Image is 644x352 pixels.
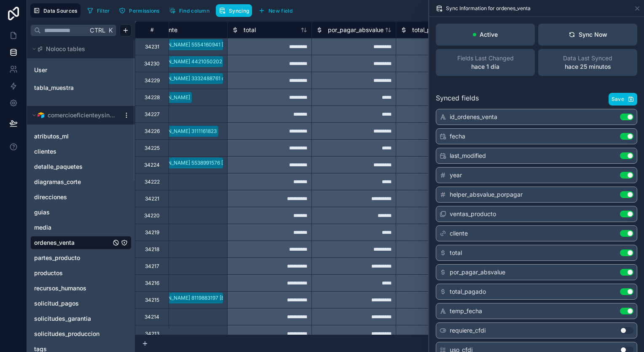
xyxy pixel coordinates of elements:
[229,8,249,14] span: Syncing
[145,128,160,135] div: 34226
[145,179,160,185] div: 34222
[144,212,160,219] div: 34220
[145,330,159,337] div: 34213
[179,8,209,14] span: Find column
[34,84,102,92] a: tabla_muestra
[34,84,74,92] span: tabla_muestra
[145,280,159,287] div: 34216
[30,251,131,265] div: partes_producto
[34,66,47,74] span: User
[450,307,482,315] span: temp_fecha
[412,26,448,34] span: total_pagado
[34,254,111,262] a: partes_producto
[244,26,256,34] span: total
[34,193,67,201] span: direcciones
[145,94,160,101] div: 34228
[144,60,160,67] div: 34230
[30,175,131,189] div: diagramas_corte
[149,94,190,101] div: [PERSON_NAME]
[34,238,75,247] span: ordenes_venta
[446,5,531,12] span: Sync Information for ordenes_venta
[145,229,159,236] div: 34219
[450,287,486,296] span: total_pagado
[34,208,50,217] span: guias
[34,208,111,217] a: guias
[145,43,159,50] div: 34231
[216,4,255,17] a: Syncing
[30,312,131,325] div: solicitudes_garantia
[216,4,252,17] button: Syncing
[38,112,44,119] img: Airtable Logo
[34,162,111,171] a: detalle_paquetes
[34,66,102,74] a: User
[450,171,462,179] span: year
[30,206,131,219] div: guias
[450,326,486,335] span: requiere_cfdi
[107,27,113,33] span: K
[34,178,111,186] a: diagramas_corte
[46,45,85,53] span: Noloco tables
[450,229,468,238] span: cliente
[569,30,607,39] div: Sync Now
[34,238,111,247] a: ordenes_venta
[34,299,111,308] a: solicitud_pagos
[328,26,384,34] span: por_pagar_absvalue
[142,27,162,33] div: #
[30,190,131,204] div: direcciones
[34,299,79,308] span: solicitud_pagos
[565,62,611,71] p: hace 25 minutos
[145,77,160,84] div: 34229
[538,24,637,46] button: Sync Now
[34,223,51,232] span: media
[34,314,91,323] span: solicitudes_garantia
[30,297,131,310] div: solicitud_pagos
[30,63,131,77] div: User
[30,282,131,295] div: recursos_humanos
[612,96,624,103] span: Save
[457,54,514,62] span: Fields Last Changed
[34,132,69,141] span: atributos_ml
[34,132,111,141] a: atributos_ml
[480,30,498,39] p: Active
[30,3,80,18] button: Data Sources
[34,314,111,323] a: solicitudes_garantia
[149,127,217,135] div: [PERSON_NAME] 3111161823
[145,263,159,270] div: 34217
[145,314,159,320] div: 34214
[450,132,465,141] span: fecha
[97,8,110,14] span: Filter
[450,249,462,257] span: total
[34,269,111,277] a: productos
[34,330,99,338] span: solicitudes_produccion
[84,4,113,17] button: Filter
[30,221,131,234] div: media
[145,145,160,152] div: 34225
[436,93,479,106] span: Synced fields
[30,145,131,158] div: clientes
[450,152,486,160] span: last_modified
[450,113,497,121] span: id_ordenes_venta
[30,109,120,121] button: Airtable Logocomercioeficienteysingular
[34,269,63,277] span: productos
[34,147,111,156] a: clientes
[30,130,131,143] div: atributos_ml
[471,62,499,71] p: hace 1 día
[145,111,160,118] div: 34227
[48,111,116,119] span: comercioeficienteysingular
[30,81,131,95] div: tabla_muestra
[145,297,159,303] div: 34215
[450,190,523,199] span: helper_absvalue_porpagar
[34,178,81,186] span: diagramas_corte
[145,246,159,253] div: 34218
[450,210,496,218] span: ventas_producto
[450,268,505,276] span: por_pagar_absvalue
[144,162,160,168] div: 34224
[30,327,131,341] div: solicitudes_produccion
[129,8,159,14] span: Permissions
[34,162,83,171] span: detalle_paquetes
[268,8,292,14] span: New field
[166,4,212,17] button: Find column
[30,236,131,249] div: ordenes_venta
[34,147,56,156] span: clientes
[30,160,131,173] div: detalle_paquetes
